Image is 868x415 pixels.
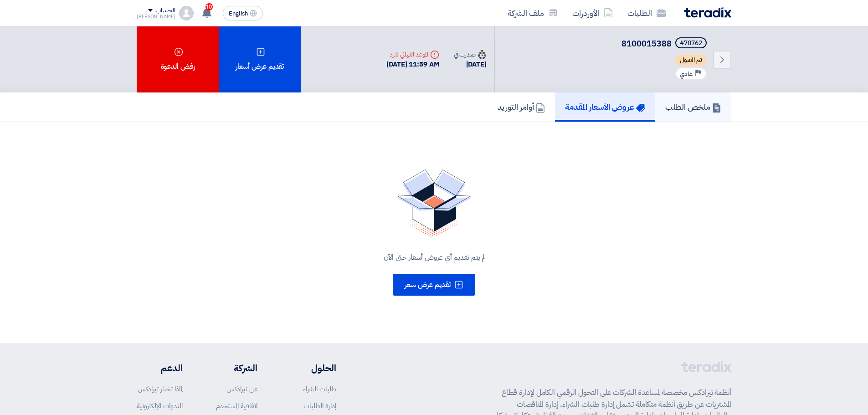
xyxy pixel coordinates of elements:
[205,3,213,10] span: 10
[226,384,257,394] a: عن تيرادكس
[303,384,336,394] a: طلبات الشراء
[216,401,257,411] a: اتفاقية المستخدم
[386,50,439,59] div: الموعد النهائي للرد
[137,401,183,411] a: الندوات الإلكترونية
[454,59,487,70] div: [DATE]
[179,6,194,20] img: profile_test.png
[137,361,183,375] li: الدعم
[137,14,175,19] div: [PERSON_NAME]
[454,50,487,59] div: صدرت في
[223,6,263,20] button: English
[565,2,620,24] a: الأوردرات
[303,401,336,411] a: إدارة الطلبات
[684,7,731,18] img: Teradix logo
[680,70,693,78] span: عادي
[680,40,702,46] div: #70762
[137,26,219,92] div: رفض الدعوة
[488,92,555,122] a: أوامر التوريد
[675,55,707,66] span: تم القبول
[393,274,475,296] button: تقديم عرض سعر
[219,26,301,92] div: تقديم عرض أسعار
[229,10,248,17] span: English
[138,384,183,394] a: لماذا تختار تيرادكس
[155,7,175,15] div: الحساب
[655,92,731,122] a: ملخص الطلب
[665,102,721,112] h5: ملخص الطلب
[285,361,336,375] li: الحلول
[498,102,545,112] h5: أوامر التوريد
[500,2,565,24] a: ملف الشركة
[620,2,673,24] a: الطلبات
[148,252,720,263] div: لم يتم تقديم أي عروض أسعار حتى الآن
[210,361,257,375] li: الشركة
[621,37,672,50] span: 8100015388
[397,169,472,237] img: No Quotations Found!
[386,59,439,70] div: [DATE] 11:59 AM
[405,279,451,290] span: تقديم عرض سعر
[621,37,709,50] h5: 8100015388
[565,102,645,112] h5: عروض الأسعار المقدمة
[555,92,655,122] a: عروض الأسعار المقدمة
